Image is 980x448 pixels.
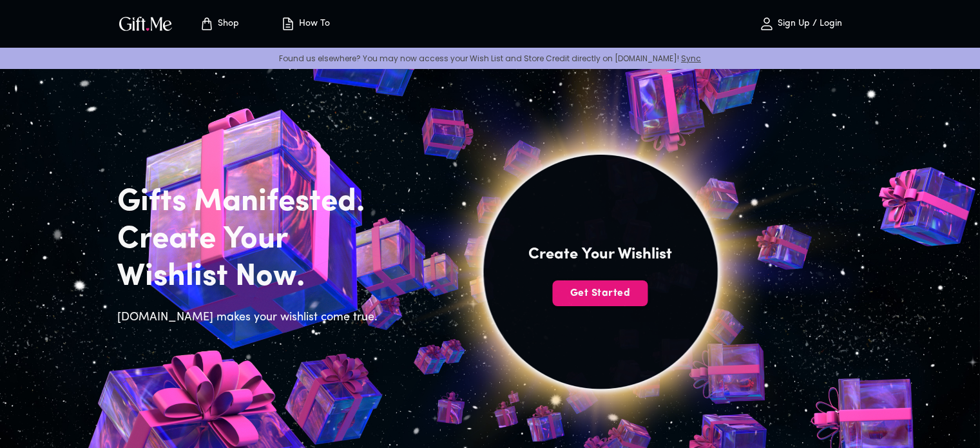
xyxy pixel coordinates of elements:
button: How To [270,3,341,44]
img: GiftMe Logo [117,14,175,33]
a: Sync [681,53,701,64]
h6: [DOMAIN_NAME] makes your wishlist come true. [117,309,385,327]
p: Found us elsewhere? You may now access your Wish List and Store Credit directly on [DOMAIN_NAME]! [10,53,970,64]
img: how-to.svg [280,16,296,32]
h2: Wishlist Now. [117,258,385,296]
p: Sign Up / Login [774,19,842,30]
button: Get Started [552,280,648,306]
h2: Gifts Manifested. [117,184,385,221]
span: Get Started [552,286,648,300]
button: GiftMe Logo [115,16,176,32]
h2: Create Your [117,221,385,258]
button: Store page [184,3,255,44]
button: Sign Up / Login [736,3,865,44]
h4: Create Your Wishlist [528,244,672,265]
p: Shop [215,19,239,30]
p: How To [296,19,330,30]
